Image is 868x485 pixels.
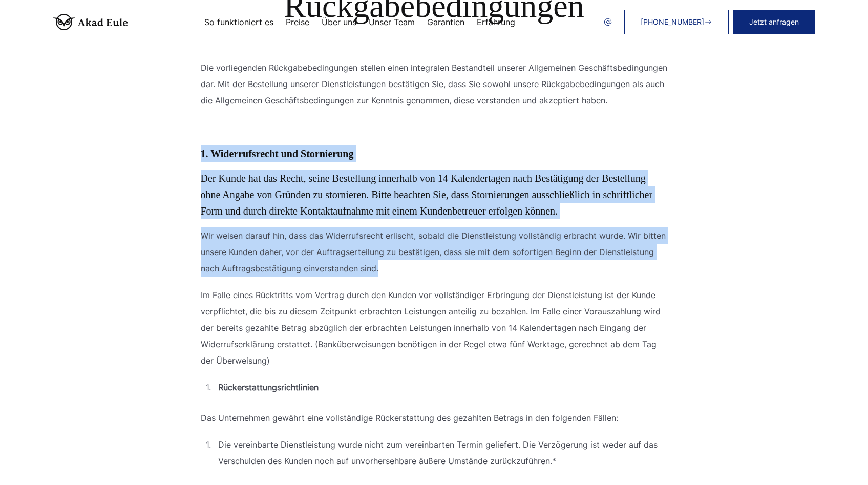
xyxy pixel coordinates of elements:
a: Unser Team [369,18,415,26]
b: 1. Widerrufsrecht und Stornierung [201,148,354,159]
a: [PHONE_NUMBER] [624,10,729,34]
span: Das Unternehmen gewährt eine vollständige Rückerstattung des gezahlten Betrags in den folgenden F... [201,413,618,423]
a: Erfahrung [477,18,515,26]
span: Wir weisen darauf hin, dass das Widerrufsrecht erlischt, sobald die Dienstleistung vollständig er... [201,230,666,273]
a: Garantien [427,18,464,26]
span: Im Falle eines Rücktritts vom Vertrag durch den Kunden vor vollständiger Erbringung der Dienstlei... [201,290,661,349]
img: email [604,18,612,26]
span: . (Banküberweisungen benötigen in der Regel etwa fünf Werktage, gerechnet ab dem Tag der Überweis... [201,339,657,366]
span: Die vorliegenden Rückgabebedingungen stellen einen integralen Bestandteil unserer Allgemeinen Ges... [201,62,667,106]
span: Der Kunde hat das Recht, seine Bestellung innerhalb von 14 Kalendertagen nach Bestätigung der Bes... [201,173,653,217]
b: Rückerstattungsrichtlinien [218,379,319,395]
span: [PHONE_NUMBER] [641,18,704,26]
a: So funktioniert es [204,18,273,26]
a: Preise [286,18,309,26]
span: Die vereinbarte Dienstleistung wurde nicht zum vereinbarten Termin geliefert. Die Verzögerung ist... [218,436,668,469]
a: Über uns [322,18,356,26]
img: logo [53,14,128,30]
button: Jetzt anfragen [733,10,815,34]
